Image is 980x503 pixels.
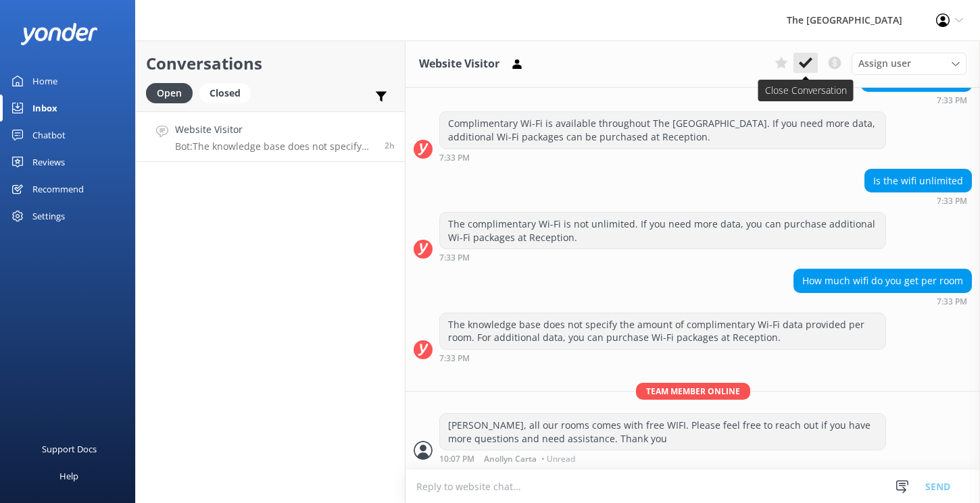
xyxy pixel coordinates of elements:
div: Home [32,68,57,95]
span: Anollyn Carta [484,455,537,463]
h4: Website Visitor [175,122,374,137]
span: • Unread [541,455,575,463]
span: Assign user [858,56,911,71]
strong: 7:33 PM [439,354,470,363]
a: Open [146,85,199,100]
div: Reviews [32,149,65,176]
span: Team member online [636,383,750,400]
span: Oct 10 2025 01:33am (UTC -10:00) Pacific/Honolulu [385,140,395,151]
div: The complimentary Wi-Fi is not unlimited. If you need more data, you can purchase additional Wi-F... [440,213,885,248]
div: Support Docs [42,435,97,462]
div: Open [146,83,193,103]
div: Chatbot [32,122,66,149]
div: Assign User [852,53,966,74]
div: Oct 10 2025 04:07am (UTC -10:00) Pacific/Honolulu [439,454,886,463]
div: Inbox [32,95,57,122]
h2: Conversations [146,51,395,76]
div: Oct 10 2025 01:33am (UTC -10:00) Pacific/Honolulu [439,253,886,262]
div: [PERSON_NAME], all our rooms comes with free WIFI. Please feel free to reach out if you have more... [440,414,885,450]
div: Oct 10 2025 01:33am (UTC -10:00) Pacific/Honolulu [439,353,886,363]
h3: Website Visitor [419,55,499,73]
div: Settings [32,203,65,230]
img: yonder-white-logo.png [20,23,98,45]
div: Is the wifi unlimited [865,169,971,192]
strong: 7:33 PM [439,254,470,262]
strong: 7:33 PM [439,154,470,162]
strong: 7:33 PM [937,197,967,205]
div: Oct 10 2025 01:33am (UTC -10:00) Pacific/Honolulu [439,153,886,162]
strong: 7:33 PM [937,298,967,306]
a: Closed [199,85,258,100]
div: The knowledge base does not specify the amount of complimentary Wi-Fi data provided per room. For... [440,313,885,349]
div: Help [59,462,78,489]
a: Website VisitorBot:The knowledge base does not specify the amount of complimentary Wi-Fi data pro... [136,111,405,162]
div: Complimentary Wi-Fi is available throughout The [GEOGRAPHIC_DATA]. If you need more data, additio... [440,112,885,148]
div: Closed [199,83,251,103]
div: Oct 10 2025 01:33am (UTC -10:00) Pacific/Honolulu [861,95,972,105]
div: How much wifi do you get per room [794,269,971,292]
p: Bot: The knowledge base does not specify the amount of complimentary Wi-Fi data provided per room... [175,140,374,153]
div: Recommend [32,176,84,203]
div: Oct 10 2025 01:33am (UTC -10:00) Pacific/Honolulu [864,196,972,205]
strong: 10:07 PM [439,455,474,463]
strong: 7:33 PM [937,97,967,105]
div: Oct 10 2025 01:33am (UTC -10:00) Pacific/Honolulu [793,296,972,306]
